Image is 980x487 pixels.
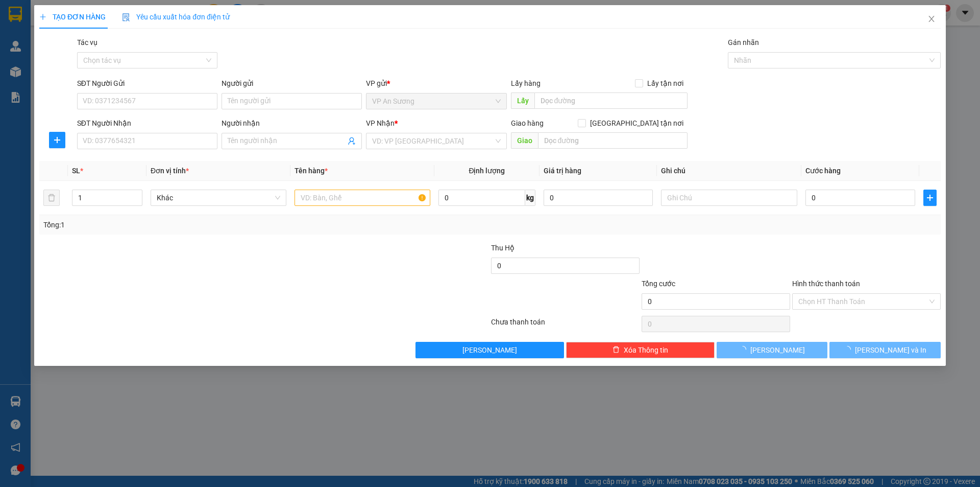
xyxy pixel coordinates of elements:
[43,190,60,206] button: delete
[77,118,217,129] div: SĐT Người Nhận
[855,344,926,356] span: [PERSON_NAME] và In
[534,92,688,109] input: Dọc đường
[661,190,797,206] input: Ghi Chú
[751,344,805,356] span: [PERSON_NAME]
[469,167,505,175] span: Định lượng
[43,219,378,230] div: Tổng: 1
[122,13,230,21] span: Yêu cầu xuất hóa đơn điện tử
[924,194,936,202] span: plus
[525,190,535,206] span: kg
[366,78,507,89] div: VP gửi
[844,346,855,353] span: loading
[49,132,65,148] button: plus
[222,118,362,129] div: Người nhận
[917,5,946,34] button: Close
[77,78,217,89] div: SĐT Người Gửi
[511,79,541,87] span: Lấy hàng
[538,132,688,149] input: Dọc đường
[463,344,518,356] span: [PERSON_NAME]
[50,136,65,144] span: plus
[39,13,46,20] span: plus
[222,78,362,89] div: Người gửi
[544,190,653,206] input: 0
[805,167,841,175] span: Cước hàng
[642,280,675,288] span: Tổng cước
[511,119,544,127] span: Giao hàng
[77,38,97,47] label: Tác vụ
[728,38,759,47] label: Gán nhãn
[657,161,801,181] th: Ghi chú
[39,13,106,21] span: TẠO ĐƠN HÀNG
[295,167,328,175] span: Tên hàng
[416,342,565,358] button: [PERSON_NAME]
[366,119,395,127] span: VP Nhận
[643,78,688,89] span: Lấy tận nơi
[567,342,715,358] button: deleteXóa Thông tin
[122,13,130,21] img: icon
[348,137,356,145] span: user-add
[544,167,581,175] span: Giá trị hàng
[792,280,860,288] label: Hình thức thanh toán
[612,346,620,354] span: delete
[830,342,941,358] button: [PERSON_NAME] và In
[491,244,514,252] span: Thu Hộ
[72,167,80,175] span: SL
[490,316,641,334] div: Chưa thanh toán
[717,342,827,358] button: [PERSON_NAME]
[511,92,534,109] span: Lấy
[923,190,937,206] button: plus
[151,167,189,175] span: Đơn vị tính
[511,132,538,149] span: Giao
[624,344,668,356] span: Xóa Thông tin
[157,190,280,205] span: Khác
[927,15,936,23] span: close
[373,94,501,109] span: VP An Sương
[740,346,751,353] span: loading
[295,190,430,206] input: VD: Bàn, Ghế
[586,118,688,129] span: [GEOGRAPHIC_DATA] tận nơi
